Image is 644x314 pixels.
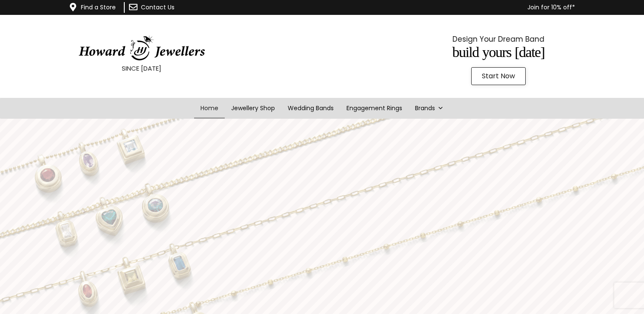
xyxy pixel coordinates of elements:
span: Build Yours [DATE] [452,44,545,60]
span: Start Now [482,73,515,80]
a: Find a Store [81,3,116,11]
a: Wedding Bands [281,98,340,119]
img: HowardJewellersLogo-04 [78,35,206,61]
a: Contact Us [141,3,175,11]
p: Design Your Dream Band [378,33,618,46]
p: SINCE [DATE] [21,63,262,74]
a: Jewellery Shop [225,98,281,119]
a: Start Now [471,67,526,85]
a: Brands [409,98,450,119]
p: Join for 10% off* [224,2,575,13]
a: Engagement Rings [340,98,409,119]
a: Home [194,98,225,119]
